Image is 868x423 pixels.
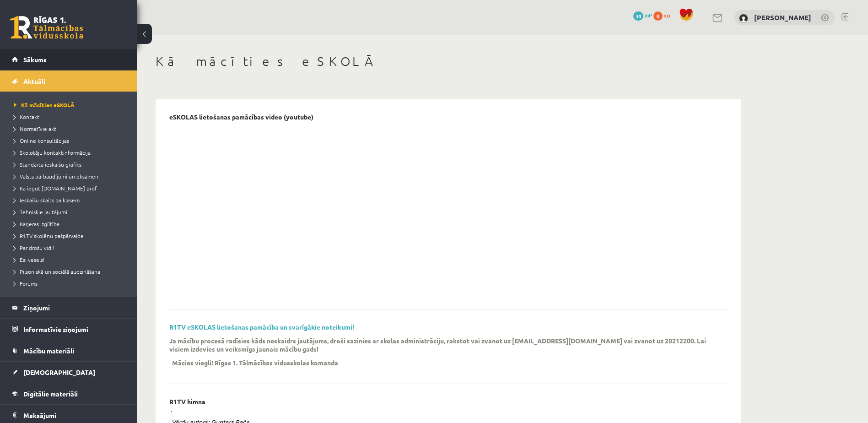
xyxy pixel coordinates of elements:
[14,232,128,240] a: R1TV skolēnu pašpārvalde
[633,11,652,19] a: 34 mP
[14,113,41,120] span: Kontakti
[739,14,748,23] img: Luīze Kotova
[645,11,652,19] span: mP
[14,184,128,192] a: Kā iegūt [DOMAIN_NAME] prof
[14,125,58,132] span: Normatīvie akti
[633,11,643,21] span: 34
[14,256,44,263] span: Esi vesels!
[12,297,126,318] a: Ziņojumi
[14,244,54,251] span: Par drošu vidi!
[14,101,75,108] span: Kā mācīties eSKOLĀ
[14,255,128,264] a: Esi vesels!
[14,172,128,180] a: Valsts pārbaudījumi un eksāmeni
[664,11,670,19] span: xp
[14,125,128,133] a: Normatīvie akti
[14,160,128,168] a: Standarta ieskaišu grafiks
[14,137,69,144] span: Online konsultācijas
[169,398,205,406] p: R1TV himna
[14,267,128,276] a: Pilsoniskā un sociālā audzināšana
[14,208,67,216] span: Tehniskie jautājumi
[653,11,674,19] a: 0 xp
[14,149,91,156] span: Skolotāju kontaktinformācija
[14,184,97,192] span: Kā iegūt [DOMAIN_NAME] prof
[14,173,100,180] span: Valsts pārbaudījumi un eksāmeni
[653,11,663,21] span: 0
[14,196,128,204] a: Ieskaišu skaits pa klasēm
[12,70,126,92] a: Aktuāli
[754,13,811,22] a: [PERSON_NAME]
[23,319,126,340] legend: Informatīvie ziņojumi
[14,268,100,275] span: Pilsoniskā un sociālā audzināšana
[23,347,74,355] span: Mācību materiāli
[14,101,128,109] a: Kā mācīties eSKOLĀ
[14,208,128,216] a: Tehniskie jautājumi
[10,16,83,39] a: Rīgas 1. Tālmācības vidusskola
[23,368,95,376] span: [DEMOGRAPHIC_DATA]
[12,319,126,340] a: Informatīvie ziņojumi
[12,362,126,383] a: [DEMOGRAPHIC_DATA]
[156,54,741,69] h1: Kā mācīties eSKOLĀ
[169,113,313,121] p: eSKOLAS lietošanas pamācības video (youtube)
[172,358,213,367] p: Mācies viegli!
[12,49,126,70] a: Sākums
[169,336,714,353] p: Ja mācību procesā radīsies kāds neskaidrs jautājums, droši sazinies ar skolas administrāciju, rak...
[23,55,47,64] span: Sākums
[14,220,128,228] a: Karjeras izglītība
[23,297,126,318] legend: Ziņojumi
[12,340,126,361] a: Mācību materiāli
[14,136,128,145] a: Online konsultācijas
[169,323,354,331] a: R1TV eSKOLAS lietošanas pamācība un svarīgākie noteikumi!
[14,244,128,252] a: Par drošu vidi!
[14,279,128,287] a: Forums
[12,383,126,404] a: Digitālie materiāli
[215,358,338,367] p: Rīgas 1. Tālmācības vidusskolas komanda
[14,196,80,204] span: Ieskaišu skaits pa klasēm
[14,161,81,168] span: Standarta ieskaišu grafiks
[14,280,38,287] span: Forums
[14,148,128,157] a: Skolotāju kontaktinformācija
[14,232,84,239] span: R1TV skolēnu pašpārvalde
[23,390,78,398] span: Digitālie materiāli
[14,113,128,121] a: Kontakti
[23,77,45,85] span: Aktuāli
[14,220,59,228] span: Karjeras izglītība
